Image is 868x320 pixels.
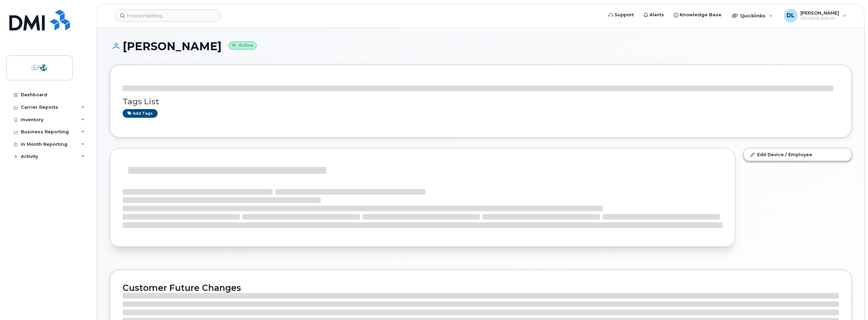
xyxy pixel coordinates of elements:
h2: Customer Future Changes [123,283,839,293]
small: Active [229,42,257,50]
h3: Tags List [123,97,839,106]
h1: [PERSON_NAME] [110,40,852,52]
a: Add tags [123,109,158,118]
a: Edit Device / Employee [744,148,851,161]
